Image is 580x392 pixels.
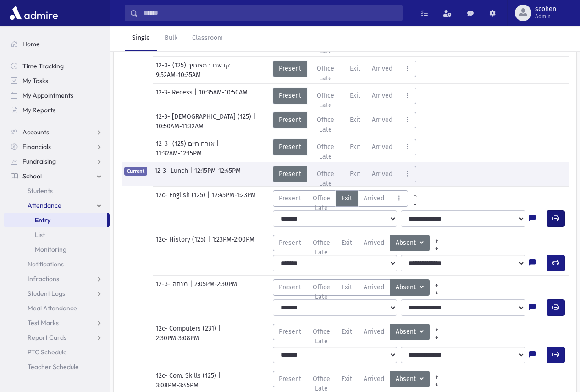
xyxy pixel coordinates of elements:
span: PTC Schedule [28,348,67,356]
span: 12-3- מנחה [156,279,190,296]
a: Meal Attendance [4,301,110,315]
span: Current [124,167,147,176]
a: Financials [4,139,110,154]
span: List [35,231,45,239]
span: 10:35AM-10:50AM [199,88,248,104]
span: Exit [350,115,360,125]
span: Meal Attendance [28,304,77,312]
div: AttTypes [273,112,417,128]
a: Classroom [185,26,230,51]
span: Present [279,169,301,179]
a: Infractions [4,271,110,286]
span: School [22,172,42,180]
span: Time Tracking [22,62,64,70]
span: Present [279,142,301,152]
span: My Appointments [22,91,73,99]
span: 12c- Computers (231) [156,324,218,333]
span: Office Late [313,169,339,188]
span: 9:52AM-10:35AM [156,70,201,80]
button: Absent [390,371,430,387]
span: 2:05PM-2:30PM [194,279,237,296]
a: School [4,169,110,183]
span: Office Late [313,142,339,161]
span: Infractions [28,275,59,283]
span: Present [279,374,301,384]
span: | [190,166,194,182]
span: Arrived [372,91,392,100]
a: Fundraising [4,154,110,169]
span: Arrived [372,64,392,73]
span: Report Cards [28,333,66,342]
span: 12:45PM-1:23PM [212,190,256,207]
span: Exit [350,64,360,73]
span: Attendance [28,201,61,210]
img: AdmirePro [7,4,60,22]
a: My Reports [4,103,110,117]
div: AttTypes [273,279,444,296]
span: | [208,235,212,251]
span: Arrived [364,327,384,337]
span: Monitoring [35,245,66,254]
span: Arrived [372,169,392,179]
a: Home [4,37,110,51]
a: My Tasks [4,73,110,88]
span: Exit [350,169,360,179]
a: Attendance [4,198,110,213]
span: Present [279,91,301,100]
input: Search [138,5,402,21]
span: | [194,88,199,104]
span: Office Late [313,193,330,213]
span: Fundraising [22,157,56,166]
span: Accounts [22,128,49,136]
span: Office Late [313,64,339,83]
span: Arrived [364,193,384,203]
span: Admin [535,13,556,20]
span: 1:23PM-2:00PM [212,235,254,251]
span: Teacher Schedule [28,363,79,371]
a: Single [125,26,157,51]
span: Financials [22,143,51,151]
button: Absent [390,279,430,296]
span: Exit [350,142,360,152]
div: AttTypes [273,190,422,207]
span: | [216,139,221,149]
span: Home [22,40,40,48]
span: My Tasks [22,77,48,85]
span: Office Late [313,238,330,257]
a: Accounts [4,125,110,139]
span: Absent [396,374,418,384]
span: Present [279,282,301,292]
span: | [253,112,258,121]
a: Students [4,183,110,198]
span: 12c- Com. Skills (125) [156,371,218,381]
span: 12-3- אורח חיים (125) [156,139,216,149]
a: Time Tracking [4,59,110,73]
a: List [4,227,110,242]
span: Notifications [28,260,64,268]
div: AttTypes [273,324,444,340]
span: Present [279,64,301,73]
button: Absent [390,235,430,251]
span: Exit [342,282,352,292]
span: | [190,279,194,296]
span: Office Late [313,91,339,110]
span: scohen [535,6,556,13]
span: Present [279,193,301,203]
span: Entry [35,216,50,224]
span: | [218,324,223,333]
span: Absent [396,238,418,248]
span: Arrived [372,115,392,125]
a: Test Marks [4,315,110,330]
span: Present [279,327,301,337]
div: AttTypes [273,61,417,77]
span: 12-3- Recess [156,88,194,104]
span: Office Late [313,282,330,302]
a: PTC Schedule [4,345,110,359]
span: Exit [342,327,352,337]
div: AttTypes [273,166,417,182]
span: 12-3- Lunch [155,166,190,182]
div: AttTypes [273,235,444,251]
a: Entry [4,213,107,227]
span: Exit [342,238,352,248]
span: 12c- History (125) [156,235,208,251]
